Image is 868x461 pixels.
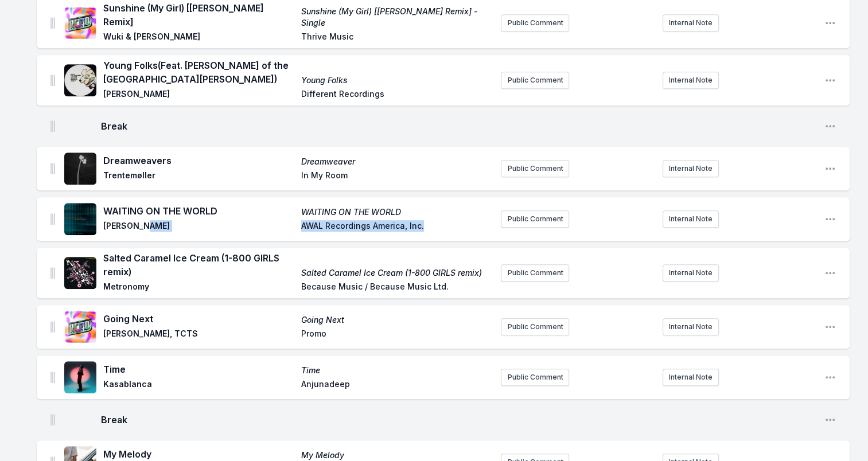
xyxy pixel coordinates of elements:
[824,17,836,29] button: Open playlist item options
[301,281,492,295] span: Because Music / Because Music Ltd.
[103,1,294,29] span: Sunshine (My Girl) [[PERSON_NAME] Remix]
[103,170,294,183] span: Trentemøller
[501,210,569,228] button: Public Comment
[663,160,719,177] button: Internal Note
[301,206,492,218] span: WAITING ON THE WORLD
[824,321,836,333] button: Open playlist item options
[50,321,55,333] img: Drag Handle
[301,450,492,461] span: My Melody
[501,264,569,282] button: Public Comment
[101,413,815,427] span: Break
[50,120,55,132] img: Drag Handle
[64,361,96,393] img: Time
[50,17,55,29] img: Drag Handle
[501,369,569,386] button: Public Comment
[301,328,492,342] span: Promo
[824,163,836,174] button: Open playlist item options
[501,14,569,32] button: Public Comment
[501,318,569,335] button: Public Comment
[50,372,55,383] img: Drag Handle
[50,163,55,174] img: Drag Handle
[103,154,294,167] span: Dreamweavers
[50,267,55,279] img: Drag Handle
[663,318,719,335] button: Internal Note
[103,281,294,295] span: Metronomy
[103,204,294,218] span: WAITING ON THE WORLD
[663,210,719,228] button: Internal Note
[663,72,719,89] button: Internal Note
[301,378,492,392] span: Anjunadeep
[301,156,492,167] span: Dreamweaver
[64,203,96,235] img: WAITING ON THE WORLD
[103,378,294,392] span: Kasablanca
[301,170,492,183] span: In My Room
[824,120,836,132] button: Open playlist item options
[50,414,55,425] img: Drag Handle
[824,372,836,383] button: Open playlist item options
[64,257,96,289] img: Salted Caramel Ice Cream (1-800 GIRLS remix)
[501,160,569,177] button: Public Comment
[103,220,294,234] span: [PERSON_NAME]
[824,213,836,225] button: Open playlist item options
[301,31,492,45] span: Thrive Music
[101,119,815,133] span: Break
[64,64,96,96] img: Young Folks
[663,264,719,282] button: Internal Note
[103,312,294,326] span: Going Next
[103,88,294,102] span: [PERSON_NAME]
[64,311,96,343] img: Going Next
[50,213,55,225] img: Drag Handle
[103,251,294,279] span: Salted Caramel Ice Cream (1-800 GIRLS remix)
[64,7,96,39] img: Sunshine (My Girl) [Sofi Tukker Remix] - Single
[301,267,492,279] span: Salted Caramel Ice Cream (1-800 GIRLS remix)
[663,14,719,32] button: Internal Note
[301,314,492,326] span: Going Next
[103,447,294,461] span: My Melody
[501,72,569,89] button: Public Comment
[301,220,492,234] span: AWAL Recordings America, Inc.
[824,75,836,86] button: Open playlist item options
[824,414,836,425] button: Open playlist item options
[103,31,294,45] span: Wuki & [PERSON_NAME]
[103,58,294,86] span: Young Folks (Feat. [PERSON_NAME] of the [GEOGRAPHIC_DATA][PERSON_NAME])
[64,153,96,185] img: Dreamweaver
[103,362,294,376] span: Time
[824,267,836,279] button: Open playlist item options
[50,75,55,86] img: Drag Handle
[301,365,492,376] span: Time
[663,369,719,386] button: Internal Note
[301,6,492,29] span: Sunshine (My Girl) [[PERSON_NAME] Remix] - Single
[301,88,492,102] span: Different Recordings
[301,75,492,86] span: Young Folks
[103,328,294,342] span: [PERSON_NAME], TCTS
